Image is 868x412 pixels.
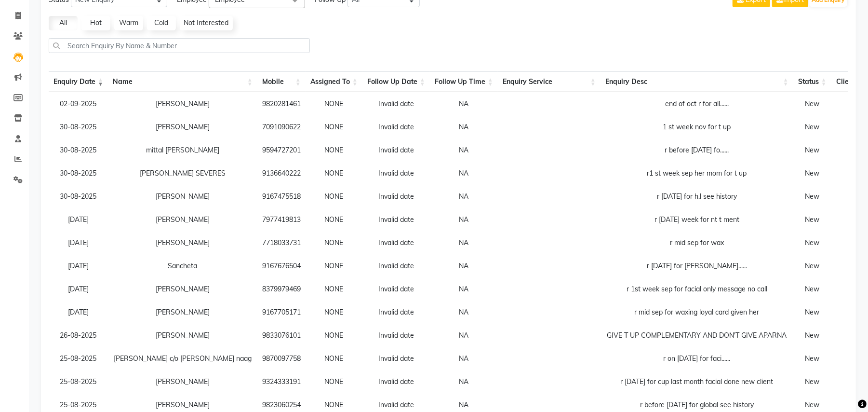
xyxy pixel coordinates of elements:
td: 25-08-2025 [49,347,108,370]
td: NA [430,115,498,138]
td: NA [430,277,498,301]
th: Enquiry Service : activate to sort column ascending [498,71,601,92]
div: r 1st week sep for facial only message no call [605,284,788,294]
td: Invalid date [362,92,430,115]
td: Invalid date [362,185,430,208]
td: 9167475518 [257,185,306,208]
td: 9136640222 [257,162,306,185]
td: [DATE] [49,301,108,324]
td: 30-08-2025 [49,115,108,138]
div: r mid sep for waxing loyal card given her [605,307,788,317]
td: 26-08-2025 [49,324,108,347]
td: NA [430,208,498,231]
td: New [793,162,831,185]
td: New [793,208,831,231]
div: r [DATE] for cup last month facial done new client [605,377,788,387]
div: r [DATE] week for nt t ment [605,215,788,225]
td: NA [430,185,498,208]
td: Invalid date [362,370,430,393]
td: 7091090622 [257,115,306,138]
td: [DATE] [49,208,108,231]
td: Invalid date [362,231,430,254]
td: NA [430,254,498,277]
td: [PERSON_NAME] c/o [PERSON_NAME] naag [108,347,257,370]
td: NONE [306,324,362,347]
td: NONE [306,231,362,254]
td: 9833076101 [257,324,306,347]
td: NA [430,301,498,324]
div: GIVE T UP COMPLEMENTARY AND DON'T GIVE APARNA [605,330,788,341]
td: NA [430,138,498,162]
th: Status: activate to sort column ascending [793,71,831,92]
td: 9820281461 [257,92,306,115]
td: NA [430,370,498,393]
td: NONE [306,115,362,138]
a: Hot [81,16,110,30]
td: New [793,92,831,115]
td: 30-08-2025 [49,138,108,162]
td: NA [430,324,498,347]
td: [PERSON_NAME] [108,208,257,231]
td: Invalid date [362,208,430,231]
td: NONE [306,254,362,277]
td: New [793,347,831,370]
th: Follow Up Time : activate to sort column ascending [430,71,498,92]
td: NA [430,162,498,185]
td: NONE [306,301,362,324]
td: NONE [306,138,362,162]
td: NA [430,347,498,370]
td: [PERSON_NAME] [108,324,257,347]
td: 7977419813 [257,208,306,231]
td: NONE [306,208,362,231]
th: Enquiry Desc: activate to sort column ascending [601,71,793,92]
td: New [793,301,831,324]
td: Invalid date [362,162,430,185]
a: Warm [114,16,143,30]
div: r before [DATE] fo...... [605,145,788,155]
td: 9167705171 [257,301,306,324]
th: Name: activate to sort column ascending [108,71,257,92]
td: [PERSON_NAME] [108,115,257,138]
td: mittal [PERSON_NAME] [108,138,257,162]
td: Invalid date [362,138,430,162]
th: Enquiry Date: activate to sort column ascending [49,71,108,92]
td: [DATE] [49,277,108,301]
div: r1 st week sep her mom for t up [605,168,788,179]
td: 7718033731 [257,231,306,254]
div: r before [DATE] for global see history [605,400,788,410]
td: 8379979469 [257,277,306,301]
div: end of oct r for all...... [605,99,788,109]
td: New [793,370,831,393]
td: Invalid date [362,115,430,138]
td: NONE [306,162,362,185]
td: New [793,277,831,301]
td: [PERSON_NAME] [108,277,257,301]
td: NA [430,231,498,254]
td: New [793,185,831,208]
td: [PERSON_NAME] [108,301,257,324]
div: r on [DATE] for faci...... [605,354,788,364]
td: 9594727201 [257,138,306,162]
div: r mid sep for wax [605,238,788,248]
td: New [793,231,831,254]
a: Cold [147,16,176,30]
td: New [793,254,831,277]
td: Sancheta [108,254,257,277]
td: NONE [306,370,362,393]
td: [PERSON_NAME] [108,92,257,115]
td: NONE [306,277,362,301]
td: NONE [306,347,362,370]
td: [PERSON_NAME] [108,231,257,254]
td: NONE [306,185,362,208]
td: Invalid date [362,301,430,324]
td: NA [430,92,498,115]
td: [PERSON_NAME] SEVERES [108,162,257,185]
td: 02-09-2025 [49,92,108,115]
td: New [793,115,831,138]
td: 30-08-2025 [49,162,108,185]
td: NONE [306,92,362,115]
div: 1 st week nov for t up [605,122,788,132]
td: [PERSON_NAME] [108,185,257,208]
div: r [DATE] for [PERSON_NAME]...... [605,261,788,271]
input: Search Enquiry By Name & Number [49,38,310,53]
